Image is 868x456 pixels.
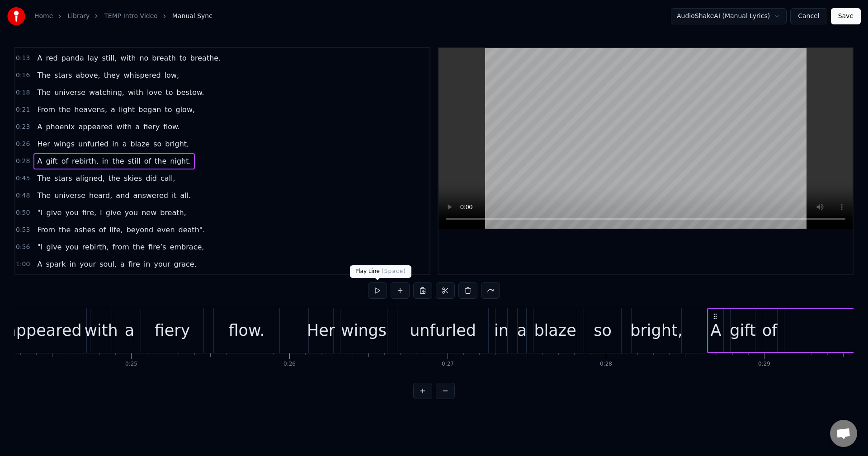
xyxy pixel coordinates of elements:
[36,122,43,132] span: A
[762,319,778,343] div: of
[36,70,52,80] span: The
[341,319,387,343] div: wings
[155,319,190,343] div: fiery
[16,226,30,235] span: 0:53
[159,207,187,218] span: breath,
[16,191,30,200] span: 0:48
[125,319,134,343] div: a
[171,190,178,201] span: it
[169,156,192,166] span: night.
[382,268,406,274] span: ( Space )
[88,190,113,201] span: heard,
[173,259,197,269] span: grace.
[164,70,180,80] span: low,
[179,53,188,63] span: to
[146,87,163,98] span: love
[36,190,52,201] span: The
[145,173,158,183] span: did
[176,87,205,98] span: bestow.
[36,225,56,235] span: From
[179,190,192,201] span: all.
[189,53,222,63] span: breathe.
[7,7,25,25] img: youka
[132,242,146,252] span: the
[16,105,30,114] span: 0:21
[494,319,509,343] div: in
[77,122,113,132] span: appeared
[119,53,137,63] span: with
[36,156,43,166] span: A
[118,104,136,115] span: light
[77,139,109,149] span: unfurled
[101,53,118,63] span: still,
[87,53,99,63] span: lay
[517,319,527,343] div: a
[46,242,63,252] span: give
[16,174,30,183] span: 0:45
[84,319,118,343] div: with
[45,156,58,166] span: gift
[16,260,30,269] span: 1:00
[122,139,128,149] span: a
[99,207,103,218] span: I
[594,319,612,343] div: so
[130,139,151,149] span: blaze
[45,122,75,132] span: phoenix
[160,173,176,183] span: call,
[16,54,30,63] span: 0:13
[36,53,43,63] span: A
[111,156,125,166] span: the
[127,259,141,269] span: fire
[36,173,52,183] span: The
[125,361,137,368] div: 0:25
[534,319,576,343] div: blaze
[16,157,30,166] span: 0:28
[53,190,86,201] span: universe
[75,70,101,80] span: above,
[141,207,157,218] span: new
[88,87,125,98] span: watching,
[16,208,30,217] span: 0:50
[34,12,53,21] a: Home
[143,156,152,166] span: of
[410,319,476,343] div: unfurled
[58,225,71,235] span: the
[283,361,296,368] div: 0:26
[143,259,151,269] span: in
[58,104,71,115] span: the
[108,225,123,235] span: life,
[61,156,69,166] span: of
[99,259,118,269] span: soul,
[350,265,411,278] div: Play Line
[45,259,66,269] span: spark
[75,173,106,183] span: aligned,
[124,207,139,218] span: you
[46,207,63,218] span: give
[53,173,73,183] span: stars
[175,104,196,115] span: glow,
[790,8,827,24] button: Cancel
[142,122,160,132] span: fiery
[442,361,454,368] div: 0:27
[156,225,175,235] span: even
[81,242,110,252] span: rebirth,
[178,225,206,235] span: death".
[108,173,121,183] span: the
[111,139,120,149] span: in
[36,259,43,269] span: A
[16,140,30,149] span: 0:26
[115,190,130,201] span: and
[123,173,143,183] span: skies
[36,139,51,149] span: Her
[307,319,335,343] div: Her
[169,242,205,252] span: embrace,
[162,122,181,132] span: flow.
[61,53,85,63] span: panda
[112,242,130,252] span: from
[126,225,155,235] span: beyond
[151,53,176,63] span: breath
[600,361,612,368] div: 0:28
[110,104,116,115] span: a
[36,87,52,98] span: The
[104,12,158,21] a: TEMP Intro Video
